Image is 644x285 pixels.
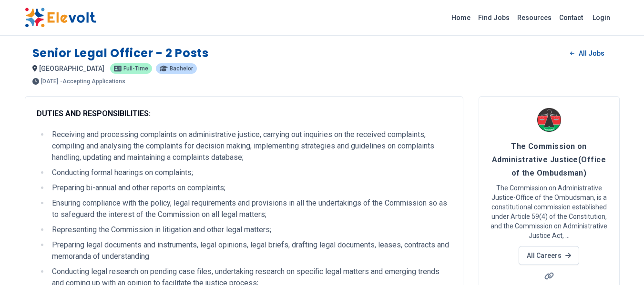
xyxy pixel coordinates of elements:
li: Preparing bi-annual and other reports on complaints; [49,182,451,194]
span: Full-time [123,66,148,71]
p: The Commission on Administrative Justice-Office of the Ombudsman, is a constitutional commission ... [491,183,608,240]
span: Bachelor [170,66,193,71]
li: Conducting formal hearings on complaints; [49,167,451,178]
li: Preparing legal documents and instruments, legal opinions, legal briefs, drafting legal documents... [49,239,451,262]
img: The Commission on Administrative Justice(Office of the Ombudsman) [537,108,561,132]
img: Elevolt [25,8,96,28]
a: Find Jobs [474,10,513,25]
p: - Accepting Applications [60,79,125,84]
a: Contact [555,10,587,25]
a: Login [587,8,616,27]
h1: Senior Legal Officer - 2 Posts [32,46,209,61]
li: Ensuring compliance with the policy, legal requirements and provisions in all the undertakings of... [49,197,451,220]
a: Resources [513,10,555,25]
strong: DUTIES AND RESPONSIBILITIES: [37,109,151,118]
span: The Commission on Administrative Justice(Office of the Ombudsman) [492,142,606,177]
a: All Jobs [562,46,612,60]
span: [DATE] [41,79,58,84]
a: Home [448,10,474,25]
span: [GEOGRAPHIC_DATA] [39,65,104,72]
a: All Careers [519,246,579,265]
li: Receiving and processing complaints on administrative justice, carrying out inquiries on the rece... [49,129,451,163]
li: Representing the Commission in litigation and other legal matters; [49,224,451,236]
